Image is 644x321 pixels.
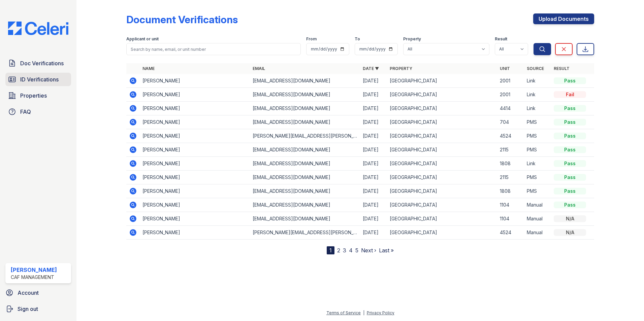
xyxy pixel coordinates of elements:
div: Pass [554,146,586,153]
td: [PERSON_NAME] [140,226,250,240]
td: 1104 [497,212,524,226]
td: [DATE] [360,212,387,226]
td: 2001 [497,88,524,102]
td: PMS [524,171,551,184]
td: [PERSON_NAME] [140,212,250,226]
td: [PERSON_NAME][EMAIL_ADDRESS][PERSON_NAME][DOMAIN_NAME] [250,226,360,240]
td: [GEOGRAPHIC_DATA] [387,226,497,240]
td: 2001 [497,74,524,88]
a: Upload Documents [533,13,594,24]
a: 3 [343,247,346,254]
a: 5 [355,247,358,254]
td: [DATE] [360,171,387,184]
span: Sign out [18,305,38,313]
span: ID Verifications [20,75,59,83]
span: Properties [20,92,47,100]
a: Result [554,66,570,71]
td: [DATE] [360,198,387,212]
td: 704 [497,115,524,129]
td: [EMAIL_ADDRESS][DOMAIN_NAME] [250,143,360,157]
a: Account [3,286,74,299]
div: Pass [554,174,586,181]
label: To [355,36,360,42]
td: Manual [524,198,551,212]
td: [EMAIL_ADDRESS][DOMAIN_NAME] [250,74,360,88]
a: Sign out [3,302,74,316]
td: [DATE] [360,88,387,102]
td: [GEOGRAPHIC_DATA] [387,198,497,212]
a: 2 [337,247,340,254]
a: ID Verifications [5,73,71,86]
div: CAF Management [11,274,57,281]
td: [PERSON_NAME] [140,129,250,143]
span: Doc Verifications [20,59,64,67]
td: [GEOGRAPHIC_DATA] [387,74,497,88]
div: Pass [554,160,586,167]
td: [EMAIL_ADDRESS][DOMAIN_NAME] [250,115,360,129]
div: [PERSON_NAME] [11,266,57,274]
td: [PERSON_NAME] [140,184,250,198]
td: [PERSON_NAME][EMAIL_ADDRESS][PERSON_NAME][DOMAIN_NAME] [250,129,360,143]
td: PMS [524,115,551,129]
a: Date ▼ [363,66,379,71]
td: [GEOGRAPHIC_DATA] [387,184,497,198]
td: [PERSON_NAME] [140,74,250,88]
td: 2115 [497,171,524,184]
td: [EMAIL_ADDRESS][DOMAIN_NAME] [250,102,360,115]
a: Properties [5,89,71,102]
a: Name [142,66,155,71]
a: Last » [379,247,394,254]
td: [DATE] [360,226,387,240]
div: N/A [554,215,586,222]
td: 4524 [497,129,524,143]
td: [DATE] [360,74,387,88]
div: Pass [554,105,586,112]
label: Result [495,36,507,42]
div: Pass [554,77,586,84]
td: Link [524,74,551,88]
td: 1104 [497,198,524,212]
a: Doc Verifications [5,57,71,70]
input: Search by name, email, or unit number [126,43,301,55]
td: [GEOGRAPHIC_DATA] [387,157,497,171]
td: [PERSON_NAME] [140,198,250,212]
a: 4 [349,247,353,254]
span: FAQ [20,108,31,116]
td: [PERSON_NAME] [140,157,250,171]
td: [GEOGRAPHIC_DATA] [387,102,497,115]
a: Unit [500,66,510,71]
span: Account [18,289,39,297]
td: [EMAIL_ADDRESS][DOMAIN_NAME] [250,212,360,226]
a: Source [527,66,544,71]
div: Pass [554,202,586,208]
div: Document Verifications [126,13,238,26]
div: Pass [554,119,586,126]
img: CE_Logo_Blue-a8612792a0a2168367f1c8372b55b34899dd931a85d93a1a3d3e32e68fde9ad4.png [3,22,74,35]
td: [GEOGRAPHIC_DATA] [387,115,497,129]
td: Link [524,157,551,171]
div: Pass [554,133,586,139]
a: Terms of Service [326,310,361,315]
a: Property [390,66,412,71]
td: 1808 [497,184,524,198]
td: [GEOGRAPHIC_DATA] [387,212,497,226]
div: Pass [554,188,586,194]
td: [GEOGRAPHIC_DATA] [387,171,497,184]
td: [DATE] [360,157,387,171]
td: [DATE] [360,129,387,143]
a: Next › [361,247,376,254]
td: PMS [524,129,551,143]
label: Property [403,36,421,42]
td: 2115 [497,143,524,157]
td: PMS [524,184,551,198]
td: 1808 [497,157,524,171]
td: [DATE] [360,184,387,198]
a: Email [253,66,265,71]
div: 1 [327,246,334,254]
div: Fail [554,91,586,98]
td: Manual [524,226,551,240]
td: [PERSON_NAME] [140,171,250,184]
td: Manual [524,212,551,226]
td: [EMAIL_ADDRESS][DOMAIN_NAME] [250,198,360,212]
